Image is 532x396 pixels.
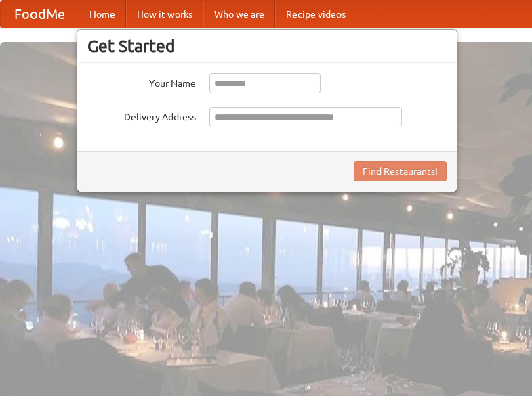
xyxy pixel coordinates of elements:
[79,1,126,28] a: Home
[203,1,275,28] a: Who we are
[354,161,447,181] button: Find Restaurants!
[1,1,79,28] a: FoodMe
[126,1,203,28] a: How it works
[87,107,196,124] label: Delivery Address
[87,73,196,90] label: Your Name
[87,36,447,56] h3: Get Started
[275,1,356,28] a: Recipe videos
